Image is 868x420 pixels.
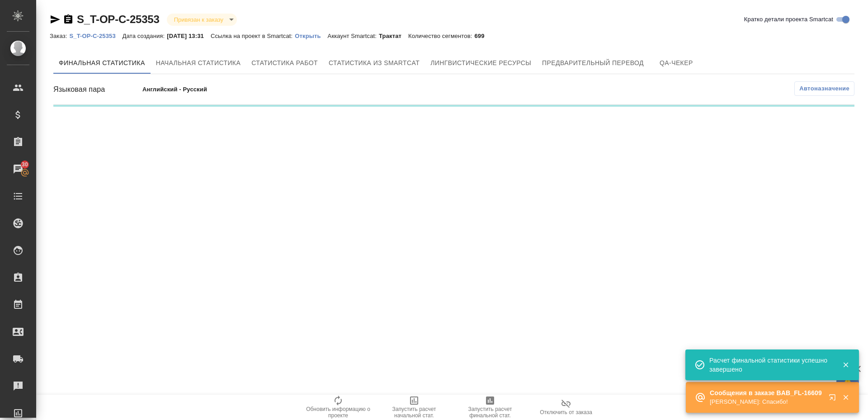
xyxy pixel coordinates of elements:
button: Привязан к заказу [171,16,226,24]
button: Автоназначение [794,81,854,96]
p: 699 [474,33,491,39]
p: [PERSON_NAME]: Спасибо! [710,397,823,406]
span: Автоназначение [799,84,849,93]
p: Английский - Русский [142,85,321,94]
a: Открыть [295,32,327,39]
a: S_T-OP-C-25353 [69,32,122,39]
span: Предварительный перевод [542,57,644,69]
a: 30 [2,158,34,180]
span: Статистика из Smartcat [329,57,420,69]
button: Открыть в новой вкладке [823,388,845,410]
button: Закрыть [836,361,855,369]
p: S_T-OP-C-25353 [69,33,122,39]
button: Закрыть [836,393,855,401]
div: Привязан к заказу [167,14,237,26]
span: Финальная статистика [59,57,145,69]
p: Количество сегментов: [408,33,474,39]
span: 30 [16,160,33,169]
p: Заказ: [50,33,69,39]
div: Языковая пара [53,84,142,95]
a: S_T-OP-C-25353 [77,13,160,25]
span: Начальная статистика [156,57,241,69]
p: Сообщения в заказе BAB_FL-16609 [710,388,823,397]
button: Скопировать ссылку [63,14,74,25]
span: Лингвистические ресурсы [430,57,531,69]
span: Кратко детали проекта Smartcat [744,15,833,24]
button: Скопировать ссылку для ЯМессенджера [50,14,61,25]
p: Открыть [295,33,327,39]
span: Статистика работ [251,57,318,69]
p: [DATE] 13:31 [167,33,211,39]
p: Трактат [379,33,408,39]
p: Ссылка на проект в Smartcat: [211,33,295,39]
span: QA-чекер [655,57,698,69]
p: Аккаунт Smartcat: [328,33,379,39]
div: Расчет финальной статистики успешно завершено [709,356,829,374]
p: Дата создания: [123,33,167,39]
